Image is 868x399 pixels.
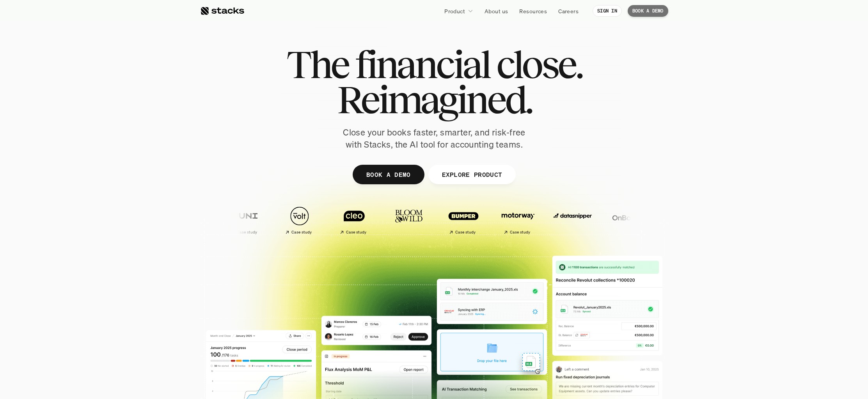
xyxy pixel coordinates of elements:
p: Product [444,7,465,15]
p: SIGN IN [597,8,617,14]
p: Close your books faster, smarter, and risk-free with Stacks, the AI tool for accounting teams. [337,126,532,151]
p: Careers [558,7,579,15]
span: financial [355,47,490,82]
p: EXPLORE PRODUCT [442,169,502,180]
p: BOOK A DEMO [632,8,664,14]
a: Case study [438,202,488,238]
h2: Case study [346,230,366,235]
a: SIGN IN [593,5,622,17]
a: BOOK A DEMO [352,165,424,184]
a: BOOK A DEMO [628,5,668,17]
p: BOOK A DEMO [366,169,410,180]
span: The [286,47,348,82]
p: Resources [519,7,547,15]
h2: Case study [509,230,530,235]
a: Careers [554,4,583,18]
span: close. [496,47,582,82]
span: Reimagined. [337,82,531,117]
a: Case study [328,202,379,238]
a: About us [480,4,513,18]
h2: Case study [291,230,312,235]
a: Resources [515,4,552,18]
p: About us [485,7,508,15]
h2: Case study [236,230,257,235]
h2: Case study [455,230,476,235]
a: Privacy Policy [92,181,126,186]
a: Case study [492,202,543,238]
a: EXPLORE PRODUCT [428,165,516,184]
a: Case study [219,202,270,238]
a: Case study [274,202,325,238]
